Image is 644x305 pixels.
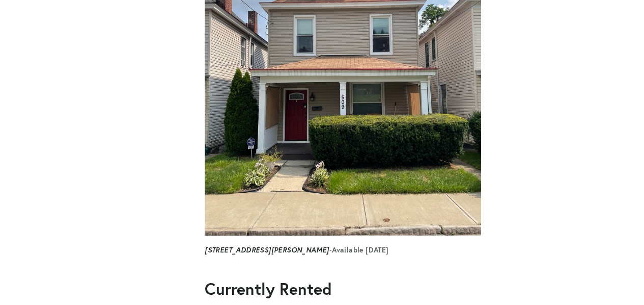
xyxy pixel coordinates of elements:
em: [STREET_ADDRESS][PERSON_NAME] [205,244,329,254]
strong: Available [DATE] [332,245,388,254]
strong: Currently Rented [205,277,332,299]
a: [STREET_ADDRESS][PERSON_NAME]- [205,245,332,254]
